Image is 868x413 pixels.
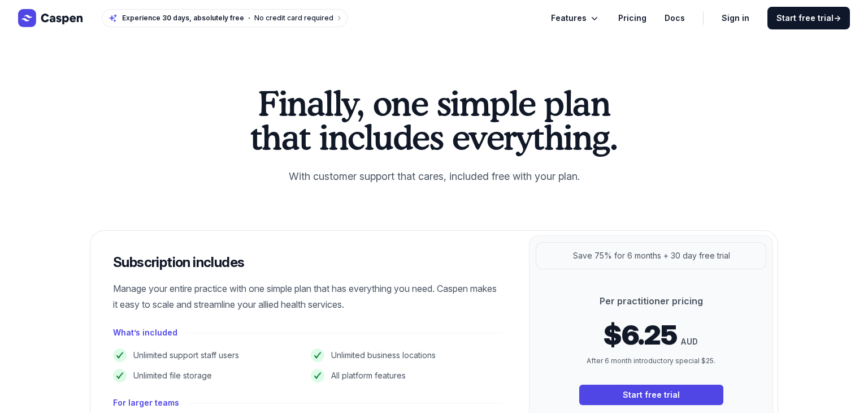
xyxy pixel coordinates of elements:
span: No credit card required [254,14,333,22]
p: Save 75% for 6 months + 30 day free trial [573,249,730,263]
span: Features [551,11,587,25]
a: Pricing [618,11,646,25]
span: AUD [681,335,698,349]
h2: Finally, one simple plan that includes everything. [244,86,624,154]
h4: What’s included [113,326,177,339]
span: → [834,13,841,23]
li: All platform features [311,369,502,382]
a: Sign in [722,11,749,25]
a: Experience 30 days, absolutely freeNo credit card required [102,9,348,27]
li: Unlimited support staff users [113,349,304,362]
a: Start free trial [767,7,850,29]
p: With customer support that cares, included free with your plan. [244,167,624,186]
button: Features [551,11,600,25]
span: $6.25 [604,321,676,349]
li: Unlimited business locations [311,349,502,362]
p: Per practitioner pricing [579,294,723,308]
h3: Subscription includes [113,253,502,272]
li: Unlimited file storage [113,369,304,382]
a: Start free trial [579,385,723,405]
span: Experience 30 days, absolutely free [122,14,244,23]
p: After 6 month introductory special $25. [579,355,723,367]
a: Docs [665,11,685,25]
span: Start free trial [776,12,841,24]
h4: For larger teams [113,396,179,410]
p: Manage your entire practice with one simple plan that has everything you need. Caspen makes it ea... [113,281,502,312]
